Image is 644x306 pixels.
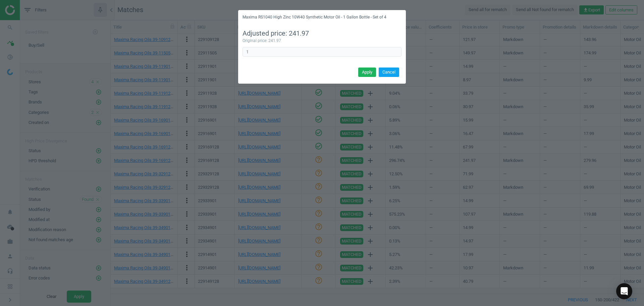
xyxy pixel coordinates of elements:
button: Cancel [379,68,399,77]
div: Adjusted price: 241.97 [243,29,401,38]
input: Enter correct coefficient [243,47,401,57]
div: Open Intercom Messenger [616,283,632,299]
button: Apply [358,68,376,77]
div: Original price: 241.97 [243,38,401,44]
h5: Maxima RS1040 High Zinc 10W40 Synthetic Motor Oil - 1 Gallon Bottle - Set of 4 [243,14,386,20]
